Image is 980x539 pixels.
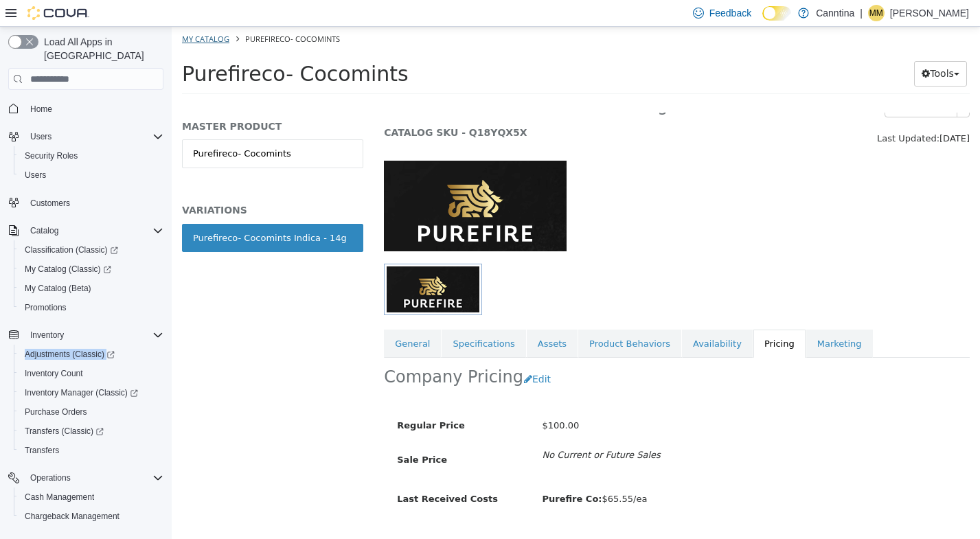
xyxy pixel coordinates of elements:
a: Purefireco- Cocomints [10,113,192,141]
span: Security Roles [19,148,163,164]
a: Inventory Manager (Classic) [19,385,144,401]
a: Cash Management [19,489,100,505]
span: MM [869,5,883,21]
button: Purchase Orders [14,402,169,422]
a: Inventory Manager (Classic) [14,383,169,402]
button: Users [25,128,57,145]
span: Transfers (Classic) [19,423,163,439]
img: Cova [27,6,89,20]
button: Customers [3,193,169,213]
a: Customers [25,195,76,211]
button: Users [3,127,169,146]
a: Promotions [19,299,72,316]
span: Load All Apps in [GEOGRAPHIC_DATA] [38,35,163,62]
button: My Catalog (Beta) [14,279,169,298]
span: Transfers (Classic) [25,426,104,437]
span: Cash Management [25,492,94,503]
span: Last Received Costs [225,467,326,477]
button: Inventory Count [14,364,169,383]
span: Operations [25,470,163,486]
span: Adjustments (Classic) [25,349,115,360]
h5: CATALOG SKU - Q18YQX5X [212,100,646,112]
span: Transfers [25,445,59,456]
span: Chargeback Management [25,511,119,522]
span: My Catalog (Beta) [19,280,163,297]
button: Edit [352,340,387,365]
span: Inventory Manager (Classic) [25,387,138,398]
input: Dark Mode [762,6,791,21]
a: Adjustments (Classic) [14,345,169,364]
button: Transfers [14,441,169,460]
a: Inventory Count [19,365,89,382]
span: My Catalog (Beta) [25,283,91,294]
span: Security Roles [25,150,78,161]
a: Assets [355,303,406,332]
button: Operations [3,468,169,488]
button: Inventory [25,327,69,343]
a: Purchase Orders [19,404,93,420]
span: Classification (Classic) [19,242,163,258]
span: Purefireco- Cocomints [10,35,237,59]
span: Feedback [709,6,751,20]
a: Product Behaviors [407,303,510,332]
button: Chargeback Management [14,507,169,526]
a: Transfers (Classic) [19,423,109,439]
a: My Catalog (Classic) [19,261,117,277]
p: Canntina [816,5,854,21]
span: Users [25,128,163,145]
span: Purchase Orders [25,406,87,417]
div: Morgan Meredith [868,5,885,21]
a: Home [25,101,58,117]
a: Pricing [582,303,634,332]
span: Inventory Count [19,365,163,382]
a: Transfers [19,442,65,459]
a: Adjustments (Classic) [19,346,120,363]
span: Promotions [19,299,163,316]
span: Transfers [19,442,163,459]
span: [DATE] [768,106,798,117]
h5: VARIATIONS [10,177,192,190]
button: Home [3,98,169,118]
span: Purefireco- Cocomints [73,7,168,17]
span: Home [25,100,163,117]
span: My Catalog (Classic) [19,261,163,277]
b: Purefire Co: [370,467,430,477]
span: Classification (Classic) [25,244,118,255]
a: My Catalog (Classic) [14,260,169,279]
p: [PERSON_NAME] [890,5,969,21]
span: Inventory Count [25,368,83,379]
button: Cash Management [14,488,169,507]
span: Last Updated: [705,106,768,117]
span: Adjustments (Classic) [19,346,163,363]
a: My Catalog (Beta) [19,280,97,297]
p: | [860,5,863,21]
span: Inventory [30,330,64,341]
button: Tools [742,34,795,60]
a: Classification (Classic) [14,240,169,260]
a: My Catalog [10,7,58,17]
h5: MASTER PRODUCT [10,93,192,106]
button: Promotions [14,298,169,317]
span: Promotions [25,302,67,313]
span: My Catalog (Classic) [25,264,111,275]
span: Customers [25,194,163,211]
span: Catalog [30,225,58,236]
span: Home [30,104,52,115]
span: $100.00 [370,393,407,404]
button: Security Roles [14,146,169,165]
a: Users [19,167,52,183]
img: 150 [212,134,395,225]
span: Users [19,167,163,183]
span: Inventory Manager (Classic) [19,385,163,401]
button: Catalog [25,222,64,239]
button: Operations [25,470,76,486]
span: Purchase Orders [19,404,163,420]
a: Security Roles [19,148,83,164]
span: Chargeback Management [19,508,163,525]
span: Users [30,131,52,142]
span: Customers [30,198,70,209]
h2: Company Pricing [212,340,352,361]
button: Users [14,165,169,185]
button: Inventory [3,325,169,345]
